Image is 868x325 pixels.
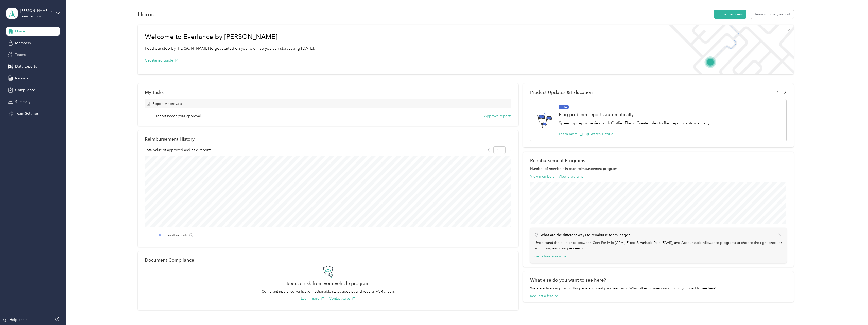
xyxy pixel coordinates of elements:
[751,10,794,19] button: Team summary export
[530,158,787,163] h2: Reimbursement Programs
[329,296,356,301] button: Contact sales
[138,12,155,17] h1: Home
[152,101,182,106] span: Report Approvals
[559,174,583,179] button: View programs
[20,8,52,13] div: [PERSON_NAME] Team
[301,296,325,301] button: Learn more
[530,166,787,171] p: Number of members in each reimbursement program.
[534,254,569,259] button: Get a free assessment
[145,33,315,41] h1: Welcome to Everlance by [PERSON_NAME]
[3,317,29,322] button: Help center
[530,90,593,95] span: Product Updates & Education
[484,113,511,119] button: Approve reports
[559,112,710,117] h1: Flag problem reports automatically
[145,90,511,95] div: My Tasks
[163,233,188,238] label: One-off reports
[714,10,746,19] button: Invite members
[145,257,194,263] h2: Document Compliance
[20,15,44,18] div: Team dashboard
[530,293,558,299] button: Request a feature
[664,25,794,74] img: Welcome to everlance
[15,99,30,105] span: Summary
[15,40,31,46] span: Members
[15,52,26,57] span: Teams
[15,64,37,69] span: Data Exports
[15,76,28,81] span: Reports
[15,87,35,93] span: Compliance
[534,240,782,251] p: Understand the difference between Cent Per Mile (CPM), Fixed & Variable Rate (FAVR), and Accounta...
[145,289,511,294] p: Compliant insurance verification, actionable status updates and regular MVR checks
[493,146,506,154] span: 2025
[840,297,868,325] iframe: Everlance-gr Chat Button Frame
[153,113,201,119] span: 1 report needs your approval
[15,29,25,34] span: Home
[540,232,630,238] p: What are the different ways to reimburse for mileage?
[145,147,211,153] span: Total value of approved and paid reports
[530,277,787,283] div: What else do you want to see here?
[530,286,787,291] div: We are actively improving this page and want your feedback. What other business insights do you w...
[559,120,710,126] p: Speed up report review with Outlier Flags. Create rules to flag reports automatically.
[586,131,615,137] button: Watch Tutorial
[145,281,511,286] h2: Reduce risk from your vehicle program
[559,131,583,137] button: Learn more
[559,105,569,109] span: BETA
[145,136,195,142] h2: Reimbursement History
[145,45,315,52] p: Read our step-by-[PERSON_NAME] to get started on your own, so you can start saving [DATE].
[15,111,39,116] span: Team Settings
[530,174,554,179] button: View members
[145,58,179,63] button: Get started guide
